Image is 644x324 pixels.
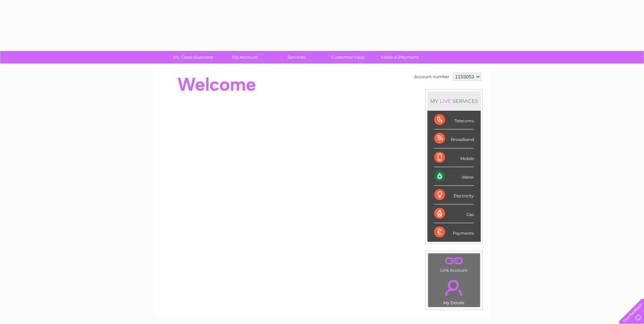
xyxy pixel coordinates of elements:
div: Payments [434,223,474,241]
a: Services [269,51,325,64]
div: MY SERVICES [427,91,481,111]
a: My Clear Business [165,51,221,64]
div: Electricity [434,186,474,204]
a: Customer Help [320,51,376,64]
div: Broadband [434,129,474,148]
a: . [430,276,478,300]
div: Mobile [434,148,474,167]
div: Gas [434,204,474,223]
td: Link Account [428,253,480,274]
div: LIVE [438,98,453,104]
a: Make A Payment [372,51,428,64]
div: Telecoms [434,111,474,129]
td: Account number [412,71,451,83]
a: . [430,255,478,267]
a: My Account [217,51,273,64]
div: Water [434,167,474,186]
td: My Details [428,274,480,307]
